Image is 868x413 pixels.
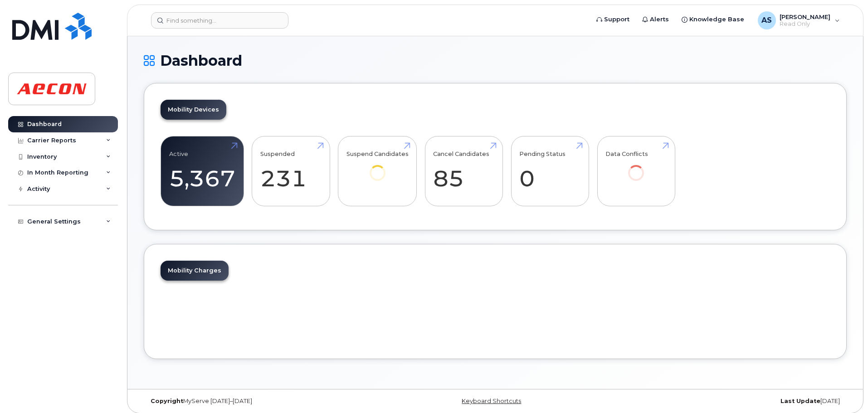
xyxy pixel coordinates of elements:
a: Active 5,367 [169,141,235,201]
div: [DATE] [612,398,847,405]
strong: Copyright [151,398,183,404]
a: Suspended 231 [260,141,322,201]
a: Keyboard Shortcuts [462,398,521,404]
a: Suspend Candidates [346,141,409,194]
a: Data Conflicts [605,141,667,194]
div: MyServe [DATE]–[DATE] [144,398,378,405]
h1: Dashboard [144,53,847,68]
a: Pending Status 0 [519,141,580,201]
a: Mobility Charges [161,261,229,281]
a: Cancel Candidates 85 [433,141,494,201]
a: Mobility Devices [161,100,226,120]
strong: Last Update [780,398,820,404]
